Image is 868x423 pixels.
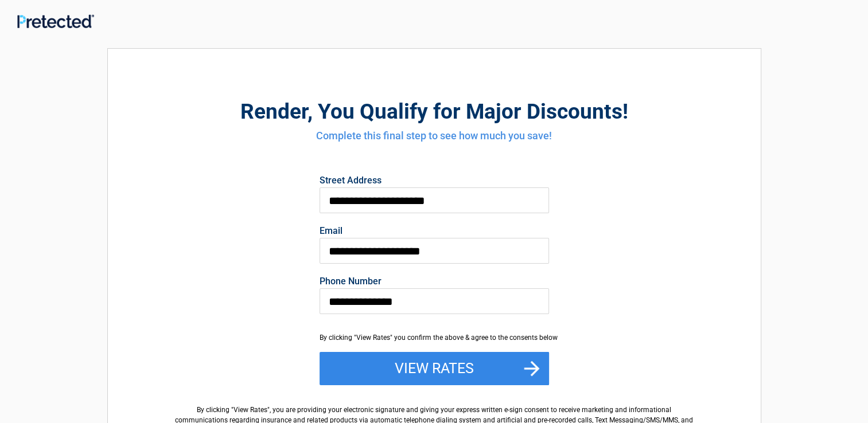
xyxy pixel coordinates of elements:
[320,352,549,385] button: View Rates
[320,332,549,343] div: By clicking "View Rates" you confirm the above & agree to the consents below
[320,176,549,185] label: Street Address
[233,406,267,414] span: View Rates
[171,128,698,143] h4: Complete this final step to see how much you save!
[171,97,698,126] h2: , You Qualify for Major Discounts!
[240,99,308,124] span: render
[320,277,549,286] label: Phone Number
[320,226,549,236] label: Email
[17,14,94,28] img: Main Logo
